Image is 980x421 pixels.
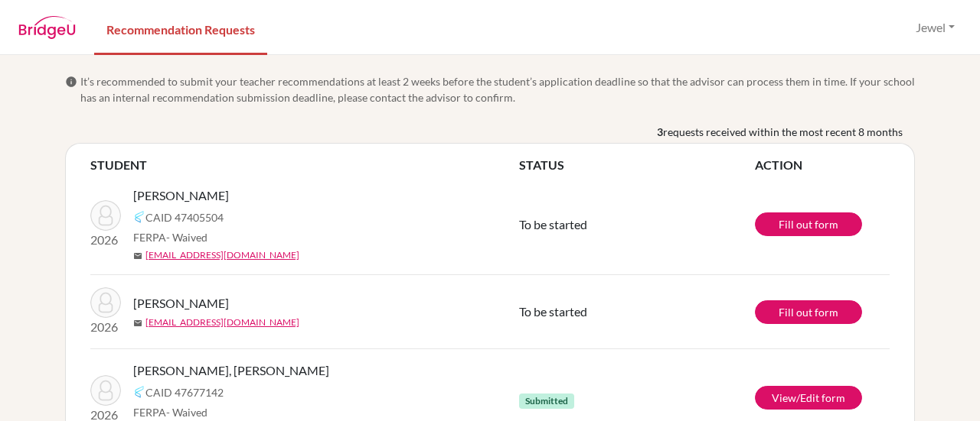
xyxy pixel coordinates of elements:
span: info [65,76,77,88]
a: Fill out form [755,300,862,324]
img: Common App logo [133,386,145,398]
span: [PERSON_NAME], [PERSON_NAME] [133,361,329,380]
span: requests received within the most recent 8 months [663,124,903,140]
span: [PERSON_NAME] [133,294,229,313]
span: Submitted [519,393,574,409]
span: It’s recommended to submit your teacher recommendations at least 2 weeks before the student’s app... [80,73,915,105]
img: BridgeU logo [18,16,76,39]
span: CAID 47405504 [145,209,224,225]
img: Ooi, Jonathan [90,200,121,231]
span: mail [133,319,142,328]
span: FERPA [133,404,207,420]
th: ACTION [755,156,890,174]
span: CAID 47677142 [145,384,224,400]
span: To be started [519,217,587,232]
span: To be started [519,304,587,319]
a: View/Edit form [755,386,862,410]
a: Recommendation Requests [94,2,267,55]
span: [PERSON_NAME] [133,186,229,205]
th: STATUS [519,156,755,174]
a: [EMAIL_ADDRESS][DOMAIN_NAME] [145,248,299,262]
button: Jewel [909,13,962,42]
img: Common App logo [133,211,145,223]
th: STUDENT [90,156,519,174]
img: Eun, Beom Woo [90,375,121,406]
span: - Waived [166,406,207,419]
p: 2026 [90,231,121,249]
a: [EMAIL_ADDRESS][DOMAIN_NAME] [145,316,299,329]
b: 3 [657,124,663,140]
span: mail [133,251,142,261]
img: Cheam, Ethan [90,287,121,318]
p: 2026 [90,318,121,336]
a: Fill out form [755,212,862,236]
span: - Waived [166,231,207,244]
span: FERPA [133,229,207,245]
